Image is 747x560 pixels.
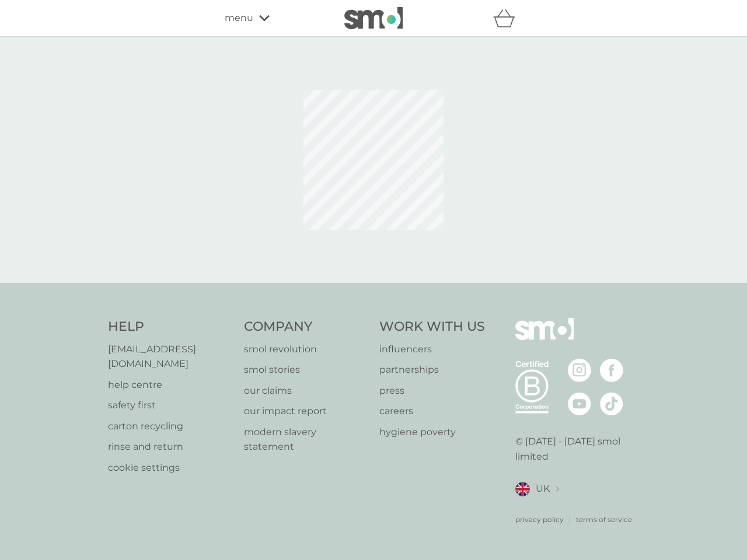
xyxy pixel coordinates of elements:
a: terms of service [576,514,632,525]
div: basket [493,6,522,30]
img: visit the smol Tiktok page [600,392,623,415]
span: menu [225,10,253,26]
a: careers [379,404,485,419]
a: cookie settings [108,460,232,475]
img: visit the smol Youtube page [568,392,591,415]
p: © [DATE] - [DATE] smol limited [515,434,640,464]
a: our impact report [244,404,368,419]
a: carton recycling [108,419,232,434]
h4: Help [108,318,232,336]
img: smol [515,318,574,358]
a: hygiene poverty [379,425,485,440]
a: influencers [379,342,485,357]
img: smol [344,7,403,29]
a: help centre [108,377,232,393]
a: press [379,383,485,398]
img: visit the smol Instagram page [568,359,591,382]
h4: Work With Us [379,318,485,336]
span: UK [536,481,550,496]
img: visit the smol Facebook page [600,359,623,382]
img: select a new location [556,486,559,492]
a: partnerships [379,362,485,377]
a: [EMAIL_ADDRESS][DOMAIN_NAME] [108,342,232,372]
a: privacy policy [515,514,564,525]
a: safety first [108,398,232,413]
a: smol stories [244,362,368,377]
a: smol revolution [244,342,368,357]
a: modern slavery statement [244,425,368,454]
h4: Company [244,318,368,336]
img: UK flag [515,482,530,496]
a: our claims [244,383,368,398]
a: rinse and return [108,439,232,454]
